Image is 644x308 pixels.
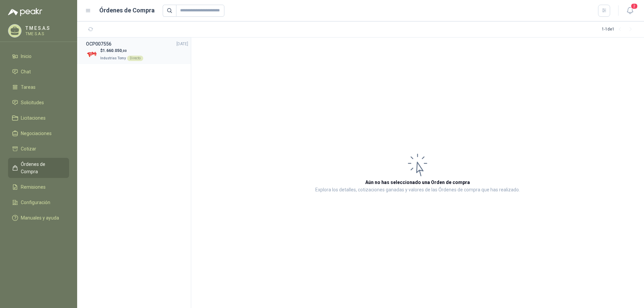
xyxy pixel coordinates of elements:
[99,6,155,15] h1: Órdenes de Compra
[8,127,69,140] a: Negociaciones
[103,48,127,53] span: 1.660.050
[315,186,520,194] p: Explora los detalles, cotizaciones ganadas y valores de las Órdenes de compra que has realizado.
[8,158,69,178] a: Órdenes de Compra
[8,142,69,155] a: Cotizar
[21,199,50,206] span: Configuración
[8,65,69,78] a: Chat
[21,214,59,222] span: Manuales y ayuda
[21,183,46,191] span: Remisiones
[122,49,127,53] span: ,00
[8,196,69,209] a: Configuración
[86,40,188,61] a: OCP007556[DATE] Company Logo$1.660.050,00Industrias TomyDirecto
[631,3,638,9] span: 2
[127,56,143,61] div: Directo
[25,32,67,36] p: TME S.A.S
[8,211,69,224] a: Manuales y ayuda
[8,81,69,94] a: Tareas
[21,145,36,152] span: Cotizar
[8,50,69,63] a: Inicio
[21,68,31,75] span: Chat
[602,24,636,35] div: 1 - 1 de 1
[365,179,470,186] h3: Aún no has seleccionado una Orden de compra
[8,8,42,16] img: Logo peakr
[8,112,69,124] a: Licitaciones
[86,40,111,48] h3: OCP007556
[8,181,69,193] a: Remisiones
[21,161,63,175] span: Órdenes de Compra
[176,41,188,47] span: [DATE]
[100,48,143,54] p: $
[21,83,36,91] span: Tareas
[21,53,32,60] span: Inicio
[25,26,67,30] p: T M E S.A.S
[100,56,126,60] span: Industrias Tomy
[21,130,52,137] span: Negociaciones
[8,96,69,109] a: Solicitudes
[86,49,98,60] img: Company Logo
[21,99,44,106] span: Solicitudes
[624,5,636,17] button: 2
[21,114,46,122] span: Licitaciones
